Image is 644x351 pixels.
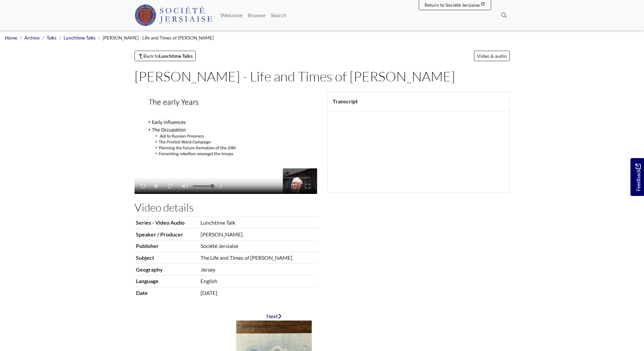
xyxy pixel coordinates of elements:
a: Browse [245,8,268,22]
td: [PERSON_NAME] [199,228,317,240]
h1: [PERSON_NAME] - Life and Times of [PERSON_NAME] [135,68,507,84]
a: Would you like to provide feedback? [630,158,644,196]
a: Welcome [218,8,245,22]
img: Société Jersiaise [135,4,213,26]
span: / [220,182,222,190]
th: Language [135,275,199,287]
th: Geography [135,264,199,275]
td: Lunchtime Talk [199,217,317,229]
th: Date [135,287,199,298]
td: Société Jersiaise [199,240,317,252]
th: Speaker / Producer [135,228,199,240]
a: Archive [24,35,40,41]
span: Return to Société Jersiaise [425,2,480,8]
div: Next [236,312,312,320]
a: Search [268,8,289,22]
td: The Life and Times of [PERSON_NAME] [199,252,317,264]
span: Volume [193,183,214,189]
a: Back toLunchtime Talks [135,51,196,61]
h2: Video details [135,201,317,214]
a: Video & audio [474,51,510,61]
strong: Lunchtime Talks [159,53,193,59]
td: [DATE] [199,287,317,298]
figure: Video player [135,92,317,194]
td: English [199,275,317,287]
a: Home [5,35,17,41]
a: Talks [47,35,56,41]
th: Series - Video Audio [135,217,199,229]
th: Subject [135,252,199,264]
span: Feedback [634,164,642,191]
span: Show Transcription [287,180,301,193]
td: Jersey [199,264,317,275]
span: [PERSON_NAME] - Life and Times of [PERSON_NAME] [103,35,214,41]
a: Société Jersiaise logo [135,3,213,28]
th: Publisher [135,240,199,252]
a: Lunchtime Talks [64,35,96,41]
